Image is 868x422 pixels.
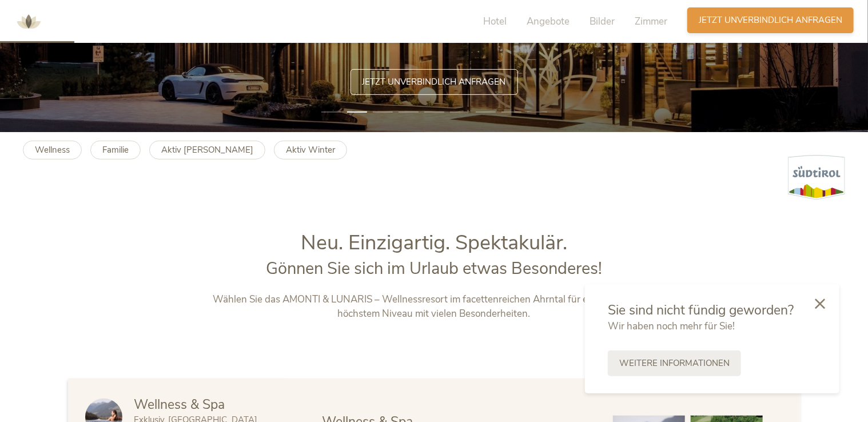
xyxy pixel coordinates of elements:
[90,141,141,160] a: Familie
[590,15,615,28] span: Bilder
[196,292,673,321] p: Wählen Sie das AMONTI & LUNARIS – Wellnessresort im facettenreichen Ahrntal für einen Urlaub auf ...
[11,5,46,39] img: AMONTI & LUNARIS Wellnessresort
[161,144,253,156] b: Aktiv [PERSON_NAME]
[699,14,842,26] span: Jetzt unverbindlich anfragen
[35,144,70,156] b: Wellness
[363,76,506,88] span: Jetzt unverbindlich anfragen
[619,357,730,369] span: Weitere Informationen
[149,141,265,160] a: Aktiv [PERSON_NAME]
[102,144,129,156] b: Familie
[11,17,46,25] a: AMONTI & LUNARIS Wellnessresort
[266,257,602,280] span: Gönnen Sie sich im Urlaub etwas Besonderes!
[301,229,567,257] span: Neu. Einzigartig. Spektakulär.
[608,320,735,333] span: Wir haben noch mehr für Sie!
[635,15,667,28] span: Zimmer
[608,301,794,319] span: Sie sind nicht fündig geworden?
[134,396,225,413] span: Wellness & Spa
[527,15,570,28] span: Angebote
[608,351,741,376] a: Weitere Informationen
[483,15,507,28] span: Hotel
[274,141,347,160] a: Aktiv Winter
[788,155,845,200] img: Südtirol
[286,144,335,156] b: Aktiv Winter
[23,141,82,160] a: Wellness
